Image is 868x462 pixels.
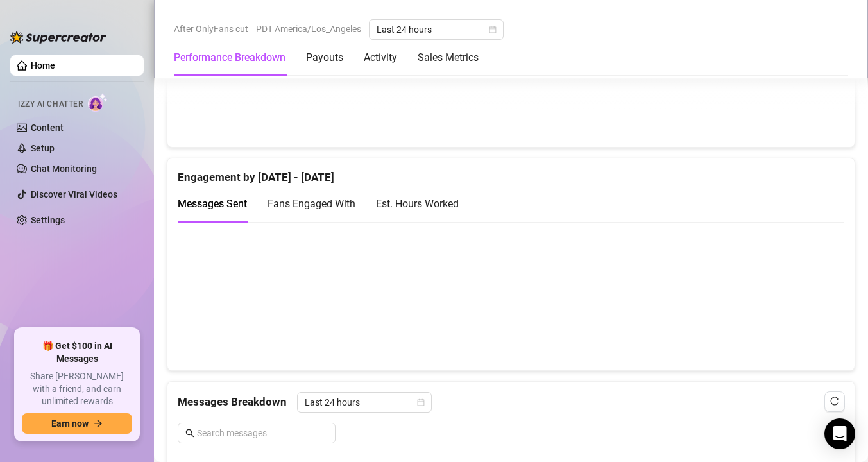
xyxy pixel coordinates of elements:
div: Messages Breakdown [178,392,844,413]
div: Est. Hours Worked [376,196,459,212]
span: calendar [489,26,497,33]
span: Last 24 hours [377,20,496,39]
a: Settings [31,215,65,225]
span: calendar [417,398,425,406]
span: Izzy AI Chatter [18,98,83,110]
span: After OnlyFans cut [174,19,248,38]
span: search [185,429,194,438]
a: Discover Viral Videos [31,189,117,200]
span: Messages Sent [178,198,247,210]
a: Setup [31,143,55,153]
button: Earn nowarrow-right [22,413,132,434]
span: Fans Engaged With [268,198,355,210]
a: Chat Monitoring [31,164,97,174]
div: Open Intercom Messenger [824,418,855,449]
span: Earn now [51,418,89,429]
span: reload [830,397,839,406]
div: Performance Breakdown [174,50,285,65]
span: arrow-right [94,419,103,428]
img: AI Chatter [88,93,108,112]
input: Search messages [197,426,328,440]
div: Payouts [306,50,343,65]
img: logo-BBDzfeDw.svg [10,31,106,44]
a: Content [31,123,64,133]
span: 🎁 Get $100 in AI Messages [22,340,132,365]
span: PDT America/Los_Angeles [256,19,361,38]
div: Sales Metrics [418,50,479,65]
div: Engagement by [DATE] - [DATE] [178,158,844,186]
span: Last 24 hours [305,393,424,412]
span: Share [PERSON_NAME] with a friend, and earn unlimited rewards [22,370,132,408]
a: Home [31,60,55,71]
div: Activity [364,50,397,65]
